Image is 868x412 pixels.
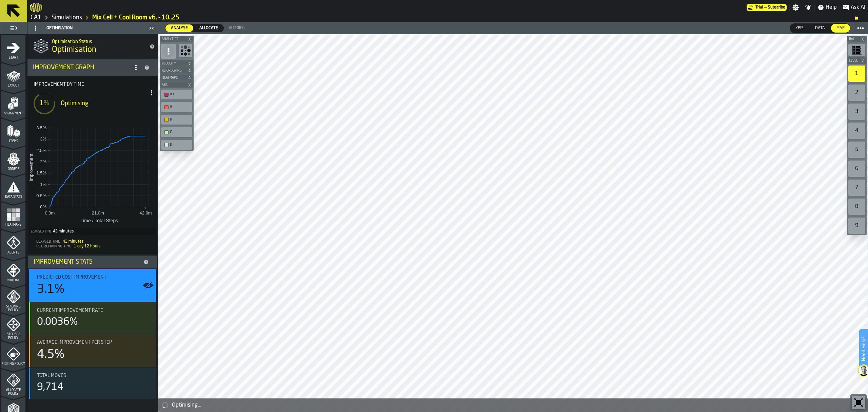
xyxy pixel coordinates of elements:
[1,84,25,88] span: Layout
[755,5,763,10] span: Trial
[40,160,46,165] text: 2%
[162,141,191,148] div: D
[1,146,25,173] li: menu Orders
[1,341,25,368] li: menu Picking Policy
[1,63,25,90] li: menu Layout
[37,381,63,393] div: 9,714
[747,4,787,11] div: Menu Subscription
[790,24,809,33] div: thumb
[848,161,865,177] div: 6
[1,251,25,255] span: Agents
[40,137,46,142] text: 3%
[812,25,828,31] span: Data
[168,25,191,31] span: Analyse
[831,23,850,33] label: button-switch-multi-Map
[29,269,156,302] div: stat-Predicted Cost Improvement
[170,117,190,122] div: B
[37,373,151,378] div: Title
[30,1,42,14] a: logo-header
[851,3,865,12] span: Ask AI
[802,4,814,11] label: button-toggle-Notifications
[848,218,865,234] div: 9
[172,401,865,409] div: Optimising...
[831,24,850,33] div: thumb
[37,348,64,361] div: 4.5%
[848,65,865,82] div: 1
[815,3,840,12] label: button-toggle-Help
[160,36,194,42] button: button-
[162,129,191,136] div: C
[1,23,25,33] label: button-toggle-Toggle Full Menu
[160,74,194,81] button: button-
[840,3,868,12] label: button-toggle-Ask AI
[1,388,25,396] span: Allocate Policy
[74,244,101,248] span: 1 day 12 hours
[28,76,157,87] label: Title
[764,5,767,10] span: —
[847,159,867,178] div: button-toolbar-undefined
[848,199,865,215] div: 8
[809,23,831,33] label: button-switch-multi-Data
[847,121,867,140] div: button-toolbar-undefined
[29,334,156,367] div: stat-Average Improvement Per Step
[37,340,151,345] div: Title
[143,269,154,302] label: button-toggle-Show on Map
[1,91,25,118] li: menu Assignment
[1,167,25,171] span: Orders
[165,24,194,32] label: button-switch-multi-Analyse
[160,83,186,87] span: ABC
[848,142,865,158] div: 5
[1,195,25,199] span: Data Stats
[847,197,867,216] div: button-toolbar-undefined
[46,26,73,31] span: Optimisation
[1,230,25,257] li: menu Agents
[140,210,152,216] text: 42.0m
[36,171,46,176] text: 1.5%
[194,24,224,32] label: button-switch-multi-Allocate
[197,25,221,31] span: Allocate
[847,36,867,42] button: button-
[30,14,865,22] nav: Breadcrumb
[160,126,194,138] div: button-toolbar-undefined
[37,283,64,296] div: 3.1%
[848,180,865,196] div: 7
[36,245,71,248] span: Est. Remaining Time
[847,83,867,102] div: button-toolbar-undefined
[29,368,156,399] div: stat-Total Moves
[147,24,156,32] label: button-toggle-Close me
[177,42,194,60] div: button-toolbar-undefined
[158,398,868,412] div: alert-Optimising...
[80,218,118,223] text: Time / Total Steps
[160,69,186,73] span: Re-Ordering
[847,57,867,64] button: button-
[790,23,809,33] label: button-switch-multi-KPIs
[52,38,144,44] h2: Sub Title
[860,330,867,368] label: Need Help?
[36,126,46,131] text: 3.5%
[37,275,151,280] div: Title
[162,116,191,123] div: B
[37,316,78,328] div: 0.0036%
[793,25,806,31] span: KPIs
[40,100,44,107] span: 1
[29,302,156,334] div: stat-Current Improvement Rate
[36,193,46,199] text: 0.5%
[1,118,25,146] li: menu Items
[160,76,186,80] span: Heatmaps
[847,216,867,235] div: button-toolbar-undefined
[160,62,186,65] span: Velocity
[1,139,25,143] span: Items
[31,230,52,233] label: Elapsed Time
[92,14,179,21] a: link-to-/wh/i/76e2a128-1b54-4d66-80d4-05ae4c277723/simulations/479051e2-81f6-4236-96fe-d76c0303062c
[40,205,46,210] text: 0%
[1,333,25,340] span: Storage Policy
[1,369,25,396] li: menu Allocate Policy
[34,82,157,87] span: Improvement by time
[31,14,41,21] a: link-to-/wh/i/76e2a128-1b54-4d66-80d4-05ae4c277723
[834,25,847,31] span: Map
[170,105,190,109] div: A
[810,24,830,33] div: thumb
[768,5,785,10] span: Subscribe
[37,373,66,378] span: Total Moves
